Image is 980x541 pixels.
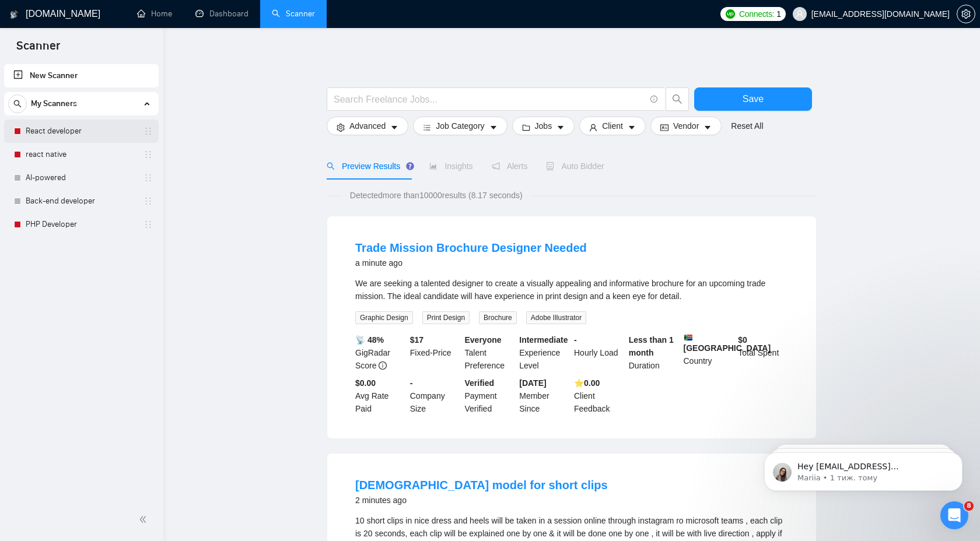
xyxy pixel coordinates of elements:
div: Country [681,333,736,372]
b: Intermediate [519,335,568,345]
div: Experience Level [517,333,572,372]
span: Brochure [479,311,517,324]
span: Hey [EMAIL_ADDRESS][DOMAIN_NAME], Looks like your Upwork agency Azon5 ran out of connects. We rec... [51,34,196,194]
span: Connects: [739,8,774,20]
span: caret-down [703,123,712,132]
div: Talent Preference [463,333,517,372]
img: upwork-logo.png [726,9,735,19]
a: [DEMOGRAPHIC_DATA] model for short clips [355,479,608,491]
span: Adobe Illustrator [526,311,586,324]
b: $ 17 [410,335,423,345]
div: GigRadar Score [353,333,408,372]
span: holder [143,127,153,136]
span: holder [143,173,153,182]
a: PHP Developer [26,213,136,236]
button: search [8,94,27,113]
div: a minute ago [355,256,587,270]
span: 1 [776,8,781,20]
span: holder [143,196,153,206]
span: Client [602,120,623,132]
li: My Scanners [4,92,159,236]
span: Job Category [436,120,484,132]
span: Detected more than 10000 results (8.17 seconds) [342,189,531,202]
b: [GEOGRAPHIC_DATA] [684,333,771,353]
div: 2 minutes ago [355,493,608,507]
a: New Scanner [13,64,149,87]
span: info-circle [379,361,387,370]
a: Back-end developer [26,189,136,213]
span: search [9,100,26,108]
button: userClientcaret-down [579,117,646,135]
div: Avg Rate Paid [353,377,408,415]
a: react native [26,143,136,166]
b: ⭐️ 0.00 [574,378,600,388]
a: AI-powered [26,166,136,189]
a: homeHome [137,9,172,19]
iframe: Intercom live chat [940,501,968,529]
button: Save [694,87,812,111]
b: - [410,378,413,388]
b: 📡 48% [355,335,384,345]
span: user [589,123,597,132]
span: caret-down [390,123,398,132]
span: setting [337,123,345,132]
span: idcard [660,123,668,132]
span: 8 [964,501,974,511]
span: Jobs [535,120,552,132]
span: Save [743,92,764,106]
a: Trade Mission Brochure Designer Needed [355,241,587,254]
p: Message from Mariia, sent 1 тиж. тому [51,45,201,55]
span: search [666,94,688,104]
span: bars [423,123,431,132]
div: Tooltip anchor [405,161,415,171]
span: search [327,162,335,170]
span: caret-down [489,123,498,132]
div: Company Size [408,377,463,415]
b: - [574,335,577,345]
span: My Scanners [31,92,77,115]
img: logo [10,5,18,24]
span: Print Design [422,311,470,324]
span: setting [957,9,975,19]
div: Fixed-Price [408,333,463,372]
b: Everyone [465,335,502,345]
span: holder [143,220,153,229]
button: barsJob Categorycaret-down [413,117,507,135]
button: search [666,87,689,111]
span: caret-down [628,123,636,132]
span: info-circle [650,96,658,103]
a: dashboardDashboard [195,9,249,19]
span: area-chart [429,162,437,170]
span: caret-down [556,123,565,132]
a: searchScanner [272,9,315,19]
span: Vendor [673,120,699,132]
button: folderJobscaret-down [512,117,575,135]
b: [DATE] [519,378,546,388]
div: Total Spent [736,333,790,372]
span: Advanced [349,120,386,132]
b: Verified [465,378,495,388]
div: Member Since [517,377,572,415]
input: Search Freelance Jobs... [334,92,645,107]
div: Client Feedback [572,377,626,415]
span: folder [522,123,530,132]
div: We are seeking a talented designer to create a visually appealing and informative brochure for an... [355,277,788,303]
span: Insights [429,161,473,171]
span: Scanner [7,37,69,62]
a: React developer [26,120,136,143]
b: $0.00 [355,378,376,388]
span: notification [492,162,500,170]
iframe: Intercom notifications повідомлення [747,428,980,510]
span: robot [546,162,554,170]
span: double-left [139,514,150,525]
button: settingAdvancedcaret-down [327,117,408,135]
li: New Scanner [4,64,159,87]
b: $ 0 [738,335,747,345]
span: user [796,10,804,18]
span: Preview Results [327,161,411,171]
span: Auto Bidder [546,161,604,171]
span: Graphic Design [355,311,413,324]
div: Payment Verified [463,377,517,415]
